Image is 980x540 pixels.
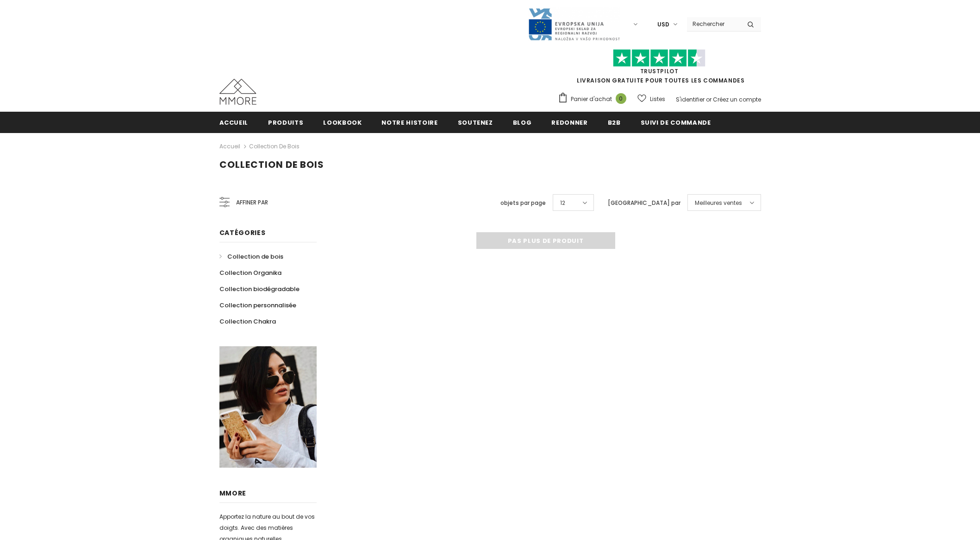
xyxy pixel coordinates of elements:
[219,268,281,277] span: Collection Organika
[268,118,303,127] span: Produits
[571,95,612,104] span: Panier d'achat
[608,118,621,127] span: B2B
[219,301,296,310] span: Collection personnalisée
[558,92,631,106] a: Panier d'achat 0
[528,20,620,28] a: Javni Razpis
[528,7,620,41] img: Javni Razpis
[695,198,742,208] span: Meilleures ventes
[657,20,669,29] span: USD
[558,53,761,84] span: LIVRAISON GRATUITE POUR TOUTES LES COMMANDES
[249,142,300,150] a: Collection de bois
[500,198,546,208] label: objets par page
[219,285,300,293] span: Collection biodégradable
[637,91,665,107] a: Listes
[219,297,296,313] a: Collection personnalisée
[323,118,362,127] span: Lookbook
[616,93,626,104] span: 0
[219,118,249,127] span: Accueil
[608,112,621,133] a: B2B
[551,118,587,127] span: Redonner
[227,252,283,261] span: Collection de bois
[219,281,300,297] a: Collection biodégradable
[641,118,711,127] span: Suivi de commande
[458,118,493,127] span: soutenez
[641,112,711,133] a: Suivi de commande
[219,158,324,171] span: Collection de bois
[236,197,268,208] span: Affiner par
[323,112,362,133] a: Lookbook
[608,198,680,208] label: [GEOGRAPHIC_DATA] par
[381,118,437,127] span: Notre histoire
[458,112,493,133] a: soutenez
[219,265,281,281] a: Collection Organika
[219,317,276,326] span: Collection Chakra
[219,248,283,265] a: Collection de bois
[219,313,276,330] a: Collection Chakra
[513,112,532,133] a: Blog
[513,118,532,127] span: Blog
[687,17,740,31] input: Search Site
[219,79,256,105] img: Cas MMORE
[219,228,266,237] span: Catégories
[219,112,249,133] a: Accueil
[219,489,247,498] span: MMORE
[381,112,437,133] a: Notre histoire
[650,95,665,104] span: Listes
[219,141,240,152] a: Accueil
[268,112,303,133] a: Produits
[706,95,712,103] span: or
[613,49,705,67] img: Faites confiance aux étoiles pilotes
[676,95,705,103] a: S'identifier
[640,67,679,75] a: TrustPilot
[560,198,565,208] span: 12
[551,112,587,133] a: Redonner
[713,95,761,103] a: Créez un compte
